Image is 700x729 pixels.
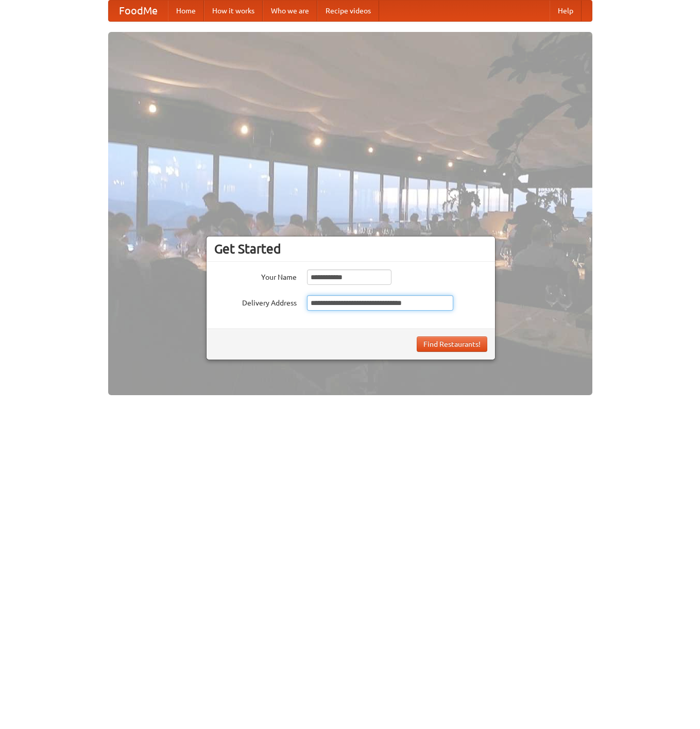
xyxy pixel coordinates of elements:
a: Who we are [263,1,317,21]
a: How it works [204,1,263,21]
h3: Get Started [214,241,487,257]
a: Help [550,1,582,21]
label: Your Name [214,269,297,282]
label: Delivery Address [214,295,297,308]
a: Home [168,1,204,21]
button: Find Restaurants! [417,336,487,352]
a: FoodMe [109,1,168,21]
a: Recipe videos [317,1,379,21]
